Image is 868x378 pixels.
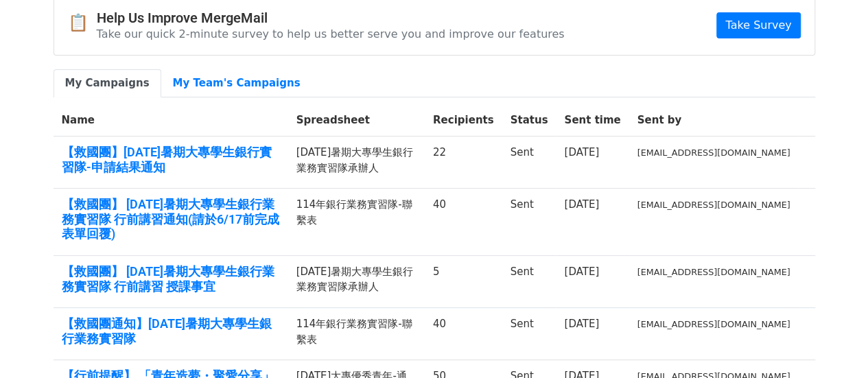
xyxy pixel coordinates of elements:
td: 114年銀行業務實習隊-聯繫表 [288,189,425,256]
th: Name [54,104,288,137]
h4: Help Us Improve MergeMail [97,10,565,26]
th: Sent by [629,104,799,137]
a: My Campaigns [54,69,161,97]
a: [DATE] [564,265,599,278]
td: Sent [502,308,556,360]
td: 40 [425,308,502,360]
p: Take our quick 2-minute survey to help us better serve you and improve our features [97,27,565,41]
td: [DATE]暑期大專學生銀行業務實習隊承辦人 [288,137,425,189]
a: My Team's Campaigns [161,69,312,97]
small: [EMAIL_ADDRESS][DOMAIN_NAME] [637,200,790,210]
td: Sent [502,137,556,189]
th: Sent time [556,104,629,137]
td: 5 [425,255,502,307]
div: 聊天小工具 [799,312,868,378]
small: [EMAIL_ADDRESS][DOMAIN_NAME] [637,319,790,329]
a: 【救國團】 [DATE]暑期大專學生銀行業務實習隊 行前講習通知(請於6/17前完成表單回覆) [62,197,280,241]
a: [DATE] [564,146,599,158]
th: Recipients [425,104,502,137]
td: 40 [425,189,502,256]
a: Take Survey [716,12,800,38]
iframe: Chat Widget [799,312,868,378]
td: 114年銀行業務實習隊-聯繫表 [288,308,425,360]
th: Status [502,104,556,137]
a: 【救國團】 [DATE]暑期大專學生銀行業務實習隊 行前講習 授課事宜 [62,264,280,294]
a: 【救國團】[DATE]暑期大專學生銀行實習隊-申請結果通知 [62,145,280,174]
a: 【救國團通知】[DATE]暑期大專學生銀行業務實習隊 [62,316,280,346]
small: [EMAIL_ADDRESS][DOMAIN_NAME] [637,147,790,158]
th: Spreadsheet [288,104,425,137]
a: [DATE] [564,318,599,330]
a: [DATE] [564,198,599,211]
td: [DATE]暑期大專學生銀行業務實習隊承辦人 [288,255,425,307]
small: [EMAIL_ADDRESS][DOMAIN_NAME] [637,267,790,277]
td: Sent [502,189,556,256]
span: 📋 [68,13,97,33]
td: Sent [502,255,556,307]
td: 22 [425,137,502,189]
